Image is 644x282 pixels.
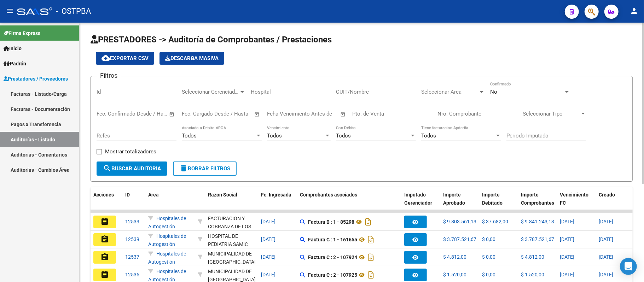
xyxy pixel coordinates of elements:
[4,75,68,83] span: Prestadores / Proveedores
[560,254,574,260] span: [DATE]
[96,52,154,65] button: Exportar CSV
[261,272,275,277] span: [DATE]
[4,45,22,52] span: Inicio
[100,235,109,243] mat-icon: assignment
[521,272,544,277] span: $ 1.520,00
[300,192,357,198] span: Comprobantes asociados
[521,254,544,260] span: $ 4.812,00
[364,216,373,228] i: Descargar documento
[630,7,638,15] mat-icon: person
[479,187,518,218] datatable-header-cell: Importe Debitado
[443,272,466,277] span: $ 1.520,00
[93,192,114,198] span: Acciones
[125,192,130,198] span: ID
[122,187,145,218] datatable-header-cell: ID
[165,55,219,61] span: Descarga Masiva
[267,133,282,139] span: Todos
[297,187,401,218] datatable-header-cell: Comprobantes asociados
[179,164,188,172] mat-icon: delete
[182,89,239,95] span: Seleccionar Gerenciador
[521,192,554,206] span: Importe Comprobantes
[125,236,139,242] span: 12539
[148,233,186,247] span: Hospitales de Autogestión
[339,110,347,118] button: Open calendar
[443,192,465,206] span: Importe Aprobado
[308,272,357,278] strong: Factura C : 2 - 107925
[159,52,224,65] button: Descarga Masiva
[125,219,139,224] span: 12533
[518,187,557,218] datatable-header-cell: Importe Comprobantes
[521,236,554,242] span: $ 3.787.521,67
[336,133,351,139] span: Todos
[443,254,466,260] span: $ 4.812,00
[482,272,495,277] span: $ 0,00
[557,187,596,218] datatable-header-cell: Vencimiento FC
[100,253,109,261] mat-icon: assignment
[6,7,14,15] mat-icon: menu
[599,236,613,242] span: [DATE]
[308,254,357,260] strong: Factura C : 2 - 107924
[482,254,495,260] span: $ 0,00
[560,219,574,224] span: [DATE]
[97,71,121,81] h3: Filtros
[159,52,224,65] app-download-masive: Descarga masiva de comprobantes (adjuntos)
[620,258,637,275] div: Open Intercom Messenger
[443,219,476,224] span: $ 9.803.561,13
[4,60,26,67] span: Padrón
[261,254,275,260] span: [DATE]
[182,133,197,139] span: Todos
[599,192,615,198] span: Creado
[205,187,258,218] datatable-header-cell: Razon Social
[91,187,122,218] datatable-header-cell: Acciones
[132,111,166,117] input: Fecha fin
[4,29,40,37] span: Firma Express
[91,35,332,45] span: PRESTADORES -> Auditoría de Comprobantes / Prestaciones
[308,219,354,225] strong: Factura B : 1 - 85298
[105,147,156,156] span: Mostrar totalizadores
[125,254,139,260] span: 12537
[443,236,476,242] span: $ 3.787.521,67
[103,164,111,172] mat-icon: search
[440,187,479,218] datatable-header-cell: Importe Aprobado
[100,217,109,226] mat-icon: assignment
[560,192,588,206] span: Vencimiento FC
[208,250,255,265] div: - 30999262542
[482,236,495,242] span: $ 0,00
[421,133,436,139] span: Todos
[173,161,237,176] button: Borrar Filtros
[482,192,503,206] span: Importe Debitado
[103,165,161,172] span: Buscar Auditoria
[404,192,432,206] span: Imputado Gerenciador
[599,219,613,224] span: [DATE]
[182,111,210,117] input: Fecha inicio
[366,269,376,281] i: Descargar documento
[482,219,508,224] span: $ 37.682,00
[560,272,574,277] span: [DATE]
[261,236,275,242] span: [DATE]
[208,192,237,198] span: Razon Social
[490,89,497,95] span: No
[97,111,125,117] input: Fecha inicio
[101,55,149,61] span: Exportar CSV
[560,236,574,242] span: [DATE]
[308,237,357,242] strong: Factura C : 1 - 161655
[148,251,186,265] span: Hospitales de Autogestión
[148,216,186,229] span: Hospitales de Autogestión
[421,89,478,95] span: Seleccionar Area
[179,165,230,172] span: Borrar Filtros
[148,192,159,198] span: Area
[208,215,255,247] div: FACTURACION Y COBRANZA DE LOS EFECTORES PUBLICOS S.E.
[253,110,261,118] button: Open calendar
[261,192,291,198] span: Fc. Ingresada
[56,4,91,19] span: - OSTPBA
[366,252,376,263] i: Descargar documento
[521,219,554,224] span: $ 9.841.243,13
[208,215,255,229] div: - 30715497456
[145,187,195,218] datatable-header-cell: Area
[523,111,580,117] span: Seleccionar Tipo
[366,234,376,245] i: Descargar documento
[401,187,440,218] datatable-header-cell: Imputado Gerenciador
[168,110,176,118] button: Open calendar
[599,272,613,277] span: [DATE]
[97,161,167,176] button: Buscar Auditoria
